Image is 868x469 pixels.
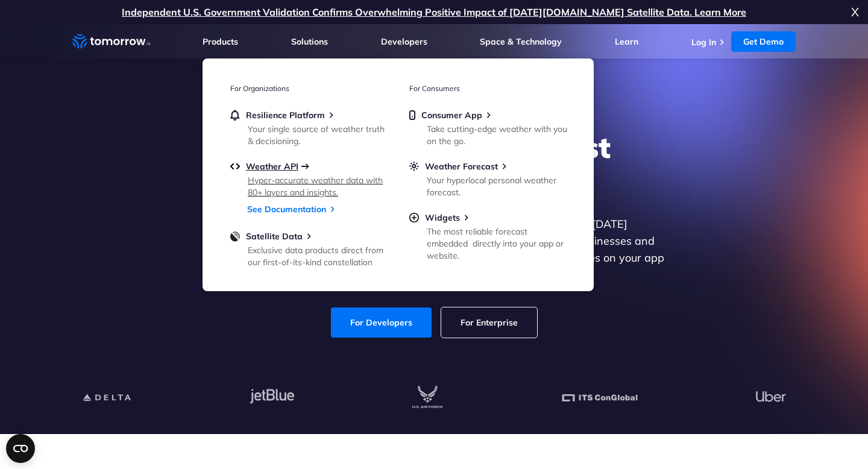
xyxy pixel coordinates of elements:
[230,110,240,121] img: bell.svg
[427,174,567,198] div: Your hyperlocal personal weather forecast.
[425,161,498,172] span: Weather Forecast
[246,231,303,242] span: Satellite Data
[201,129,667,201] h1: Explore the World’s Best Weather API
[409,110,566,145] a: Consumer AppTake cutting-edge weather with you on the go.
[291,36,328,47] a: Solutions
[230,110,387,145] a: Resilience PlatformYour single source of weather truth & decisioning.
[409,84,566,93] h3: For Consumers
[381,36,427,47] a: Developers
[203,36,238,47] a: Products
[427,123,567,147] div: Take cutting-edge weather with you on the go.
[72,33,151,51] a: Home link
[6,434,35,463] button: Open CMP widget
[230,84,387,93] h3: For Organizations
[230,231,387,266] a: Satellite DataExclusive data products direct from our first-of-its-kind constellation
[480,36,562,47] a: Space & Technology
[427,225,567,262] div: The most reliable forecast embedded directly into your app or website.
[230,161,240,172] img: api.svg
[421,110,482,121] span: Consumer App
[201,216,667,283] p: Get reliable and precise weather data through our free API. Count on [DATE][DOMAIN_NAME] for quic...
[122,6,746,18] a: Independent U.S. Government Validation Confirms Overwhelming Positive Impact of [DATE][DOMAIN_NAM...
[409,212,419,223] img: plus-circle.svg
[441,307,537,338] a: For Enterprise
[615,36,638,47] a: Learn
[246,161,298,172] span: Weather API
[409,161,566,196] a: Weather ForecastYour hyperlocal personal weather forecast.
[230,231,240,242] img: satellite-data-menu.png
[247,204,326,215] a: See Documentation
[409,161,419,172] img: sun.svg
[425,212,460,223] span: Widgets
[409,110,415,121] img: mobile.svg
[246,110,325,121] span: Resilience Platform
[731,31,796,52] a: Get Demo
[248,174,388,198] div: Hyper-accurate weather data with 80+ layers and insights.
[331,307,432,338] a: For Developers
[248,244,388,268] div: Exclusive data products direct from our first-of-its-kind constellation
[691,37,716,48] a: Log In
[248,123,388,147] div: Your single source of weather truth & decisioning.
[409,212,566,259] a: WidgetsThe most reliable forecast embedded directly into your app or website.
[230,161,387,196] a: Weather APIHyper-accurate weather data with 80+ layers and insights.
